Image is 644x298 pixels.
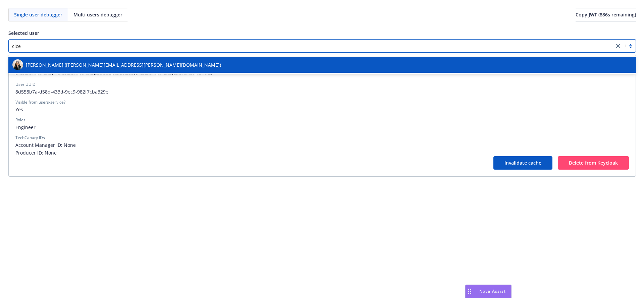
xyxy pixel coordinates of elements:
span: Producer ID: None [15,149,629,156]
span: [PERSON_NAME] ([PERSON_NAME][EMAIL_ADDRESS][PERSON_NAME][DOMAIN_NAME]) [26,61,221,68]
span: Invalidate cache [504,160,541,166]
span: 8d558b7a-d58d-433d-9ec9-982f7cba329e [15,88,629,95]
span: Account Manager ID: None [15,141,629,148]
button: Delete from Keycloak [558,156,629,170]
button: Nova Assist [465,285,512,298]
span: Nova Assist [479,288,506,294]
span: Engineer [15,124,629,131]
img: photo [12,59,23,70]
span: Copy JWT ( 886 s remaining) [576,11,636,18]
div: User UUID [15,81,36,87]
button: Copy JWT (886s remaining) [576,8,636,21]
span: Selected user [8,30,39,36]
div: Drag to move [466,285,474,298]
div: Visible from users-service? [15,99,65,105]
div: Roles [15,117,25,123]
a: close [614,42,622,50]
button: Invalidate cache [493,156,552,170]
span: Delete from Keycloak [569,160,618,166]
span: Single user debugger [14,11,62,18]
span: Multi users debugger [73,11,122,18]
div: TechCanary IDs [15,135,45,141]
span: Yes [15,106,629,113]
